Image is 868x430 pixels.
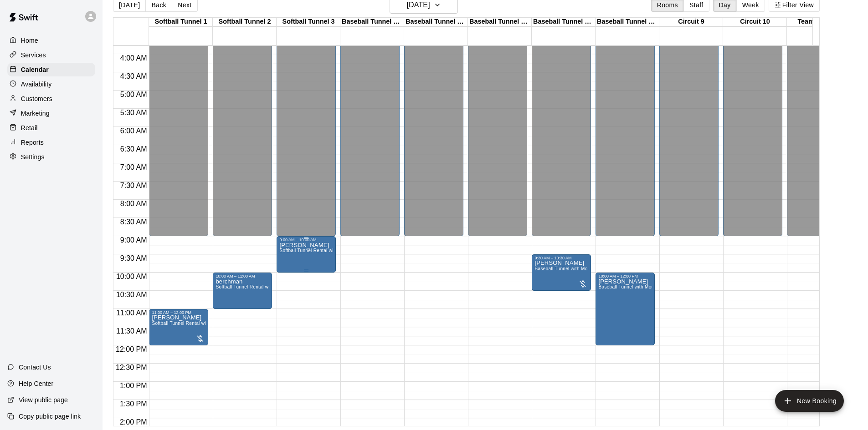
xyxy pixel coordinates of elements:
span: 5:30 AM [118,109,149,116]
span: 6:30 AM [118,145,149,153]
div: Baseball Tunnel 6 (Machine) [468,18,532,26]
div: Circuit 10 [723,18,787,26]
span: 1:00 PM [118,382,149,390]
p: Contact Us [19,363,51,372]
div: Circuit 9 [659,18,723,26]
span: 10:30 AM [114,291,149,298]
div: Baseball Tunnel 8 (Mound) [596,18,659,26]
button: add [775,390,844,412]
div: 10:00 AM – 12:00 PM: JAMES LACEK [596,273,655,345]
p: Settings [21,152,45,162]
div: 9:00 AM – 10:00 AM: canale [277,236,336,273]
div: 10:00 AM – 12:00 PM [598,274,652,278]
p: Help Center [19,379,53,388]
span: 4:00 AM [118,54,149,62]
div: 11:00 AM – 12:00 PM [152,310,205,315]
span: 12:30 PM [113,364,149,371]
span: 7:00 AM [118,163,149,171]
div: 11:00 AM – 12:00 PM: Cori Quinn [149,309,208,345]
span: 7:30 AM [118,182,149,189]
span: Softball Tunnel Rental with Machine [216,284,293,289]
p: Services [21,51,46,60]
span: 9:00 AM [118,236,149,244]
span: Baseball Tunnel with Mound [534,266,596,271]
a: Reports [7,136,95,149]
p: Retail [21,123,38,132]
span: 8:00 AM [118,200,149,207]
p: Calendar [21,65,49,74]
a: Home [7,34,95,47]
p: Customers [21,94,52,103]
div: Softball Tunnel 1 [149,18,213,26]
span: 4:30 AM [118,72,149,80]
span: Softball Tunnel Rental with Machine [279,248,357,253]
span: 1:30 PM [118,400,149,408]
div: Team Room 1 [787,18,851,26]
span: 11:30 AM [114,327,149,335]
span: 6:00 AM [118,127,149,135]
a: Marketing [7,106,95,120]
p: Copy public page link [19,412,81,421]
div: Baseball Tunnel 4 (Machine) [340,18,404,26]
p: Home [21,36,38,45]
span: 10:00 AM [114,273,149,280]
div: 9:00 AM – 10:00 AM [279,238,333,242]
a: Calendar [7,63,95,76]
div: 10:00 AM – 11:00 AM [216,274,269,278]
div: 10:00 AM – 11:00 AM: berchman [213,273,272,309]
div: 9:30 AM – 10:30 AM: hollis [532,254,591,291]
div: Baseball Tunnel 7 (Mound/Machine) [532,18,596,26]
div: 9:30 AM – 10:30 AM [534,256,588,260]
span: Baseball Tunnel with Mound [598,284,659,289]
span: 12:00 PM [113,345,149,353]
p: Reports [21,138,44,147]
p: Availability [21,80,52,89]
div: Softball Tunnel 2 [213,18,277,26]
span: Softball Tunnel Rental with Machine [152,321,230,326]
a: Availability [7,77,95,91]
div: Baseball Tunnel 5 (Machine) [404,18,468,26]
span: 2:00 PM [118,418,149,426]
span: 8:30 AM [118,218,149,226]
p: Marketing [21,109,50,118]
a: Settings [7,150,95,164]
div: Softball Tunnel 3 [277,18,340,26]
span: 11:00 AM [114,309,149,317]
span: 9:30 AM [118,254,149,262]
span: 5:00 AM [118,91,149,98]
a: Customers [7,92,95,106]
p: View public page [19,395,68,405]
a: Retail [7,121,95,135]
a: Services [7,48,95,62]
